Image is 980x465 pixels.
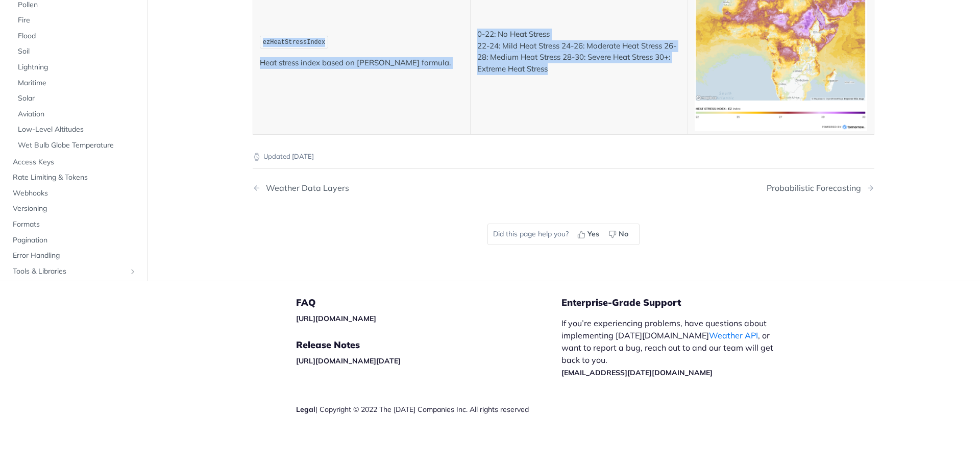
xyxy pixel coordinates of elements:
span: Error Handling [13,251,137,261]
p: Heat stress index based on [PERSON_NAME] formula. [260,57,463,69]
a: Low-Level Altitudes [13,122,139,137]
a: Access Keys [8,154,139,169]
a: Pagination [8,232,139,248]
a: Tools & LibrariesShow subpages for Tools & Libraries [8,264,139,279]
span: Access Keys [13,157,137,167]
span: Rate Limiting & Tokens [13,173,137,183]
h5: FAQ [296,297,561,309]
a: Versioning [8,201,139,216]
div: Probabilistic Forecasting [767,183,866,193]
span: Webhooks [13,188,137,199]
nav: Pagination Controls [253,173,874,203]
a: Rate Limiting & Tokens [8,170,139,185]
button: Show subpages for Tools & Libraries [129,267,137,276]
div: Did this page help you? [487,224,640,245]
span: Yes [587,229,599,239]
a: Soil [13,44,139,59]
h5: Release Notes [296,339,561,351]
a: [EMAIL_ADDRESS][DATE][DOMAIN_NAME] [561,368,713,377]
button: No [605,227,634,242]
span: Maritime [18,78,137,88]
a: Lightning [13,60,139,75]
a: Solar [13,91,139,106]
a: [URL][DOMAIN_NAME][DATE] [296,356,401,365]
h5: Enterprise-Grade Support [561,297,800,309]
span: Pagination [13,235,137,245]
a: Fire [13,13,139,28]
button: Yes [574,227,605,242]
a: Previous Page: Weather Data Layers [253,183,519,193]
div: Weather Data Layers [261,183,349,193]
a: Weather API [709,330,758,340]
a: Legal [296,405,315,414]
span: Flood [18,31,137,41]
span: ezHeatStressIndex [263,39,325,46]
a: Formats [8,217,139,232]
span: Low-Level Altitudes [18,125,137,135]
a: Wet Bulb Globe Temperature [13,138,139,153]
span: Solar [18,93,137,104]
p: 0-22: No Heat Stress 22-24: Mild Heat Stress 24-26: Moderate Heat Stress 26-28: Medium Heat Stres... [477,29,681,75]
a: Next Page: Probabilistic Forecasting [767,183,874,193]
a: Flood [13,29,139,44]
span: Wet Bulb Globe Temperature [18,140,137,151]
a: Aviation [13,107,139,122]
span: Fire [18,15,137,26]
span: Versioning [13,204,137,214]
span: Tools & Libraries [13,266,126,277]
a: [URL][DOMAIN_NAME] [296,314,376,323]
a: Webhooks [8,186,139,201]
p: Updated [DATE] [253,152,874,162]
div: | Copyright © 2022 The [DATE] Companies Inc. All rights reserved [296,404,561,414]
a: Maritime [13,75,139,90]
span: Soil [18,46,137,57]
span: Expand image [695,58,867,67]
span: Lightning [18,62,137,72]
span: Aviation [18,109,137,119]
a: Error Handling [8,248,139,263]
span: No [619,229,628,239]
span: Formats [13,219,137,230]
p: If you’re experiencing problems, have questions about implementing [DATE][DOMAIN_NAME] , or want ... [561,317,784,378]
